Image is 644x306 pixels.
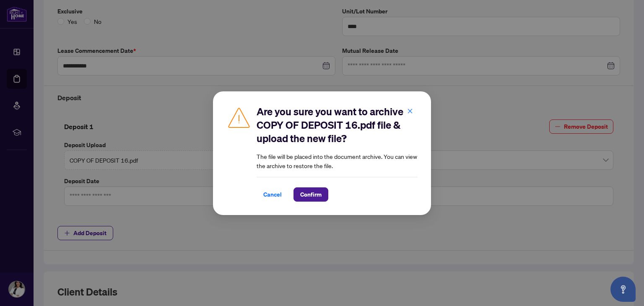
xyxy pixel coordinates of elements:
button: Open asap [610,277,636,302]
button: Cancel [257,187,288,202]
span: Cancel [263,188,282,201]
span: Confirm [300,188,322,201]
span: close [407,108,413,114]
h2: Are you sure you want to archive COPY OF DEPOSIT 16.pdf file & upload the new file? [257,105,418,145]
button: Confirm [293,187,328,202]
img: Caution Icon [226,105,252,130]
div: The file will be placed into the document archive. You can view the archive to restore the file. [257,105,418,202]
